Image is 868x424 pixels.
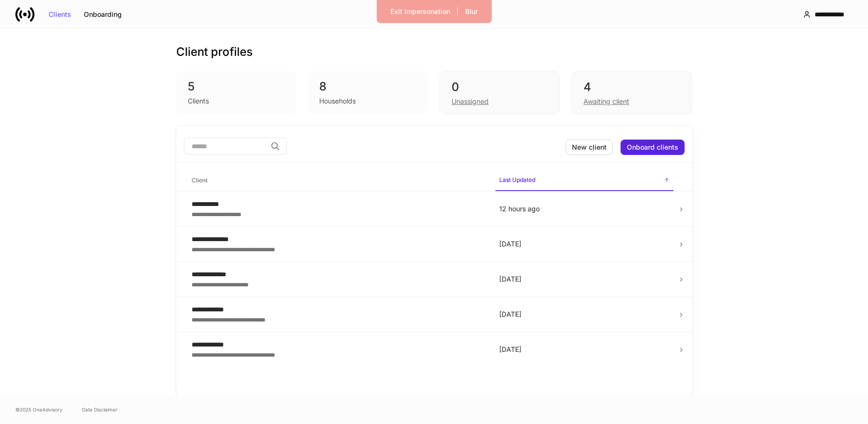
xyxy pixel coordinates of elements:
div: Clients [49,11,71,18]
p: [DATE] [499,239,670,249]
div: New client [572,144,607,151]
button: Clients [42,7,78,22]
button: New client [566,140,613,155]
div: Onboard clients [627,144,678,151]
div: Unassigned [452,97,489,106]
div: Awaiting client [583,97,629,106]
div: Exit Impersonation [390,8,450,15]
h6: Last Updated [499,175,535,184]
span: Last Updated [495,170,674,191]
button: Onboarding [78,7,128,22]
h3: Client profiles [176,44,253,60]
span: Client [188,171,488,191]
div: 8 [319,79,416,94]
button: Blur [459,4,484,19]
p: [DATE] [499,274,670,284]
div: 5 [188,79,285,94]
div: Households [319,96,356,106]
div: 0 [452,79,548,95]
h6: Client [192,176,207,185]
p: 12 hours ago [499,204,670,214]
div: Onboarding [84,11,122,18]
a: Data Disclaimer [82,406,117,413]
div: Clients [188,96,209,106]
div: 4Awaiting client [571,71,692,115]
button: Onboard clients [621,140,685,155]
span: © 2025 OneAdvisory [15,406,63,413]
div: 0Unassigned [440,71,560,115]
p: [DATE] [499,309,670,319]
button: Exit Impersonation [384,4,456,19]
div: 4 [583,79,680,95]
div: Blur [465,8,478,15]
p: [DATE] [499,345,670,354]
